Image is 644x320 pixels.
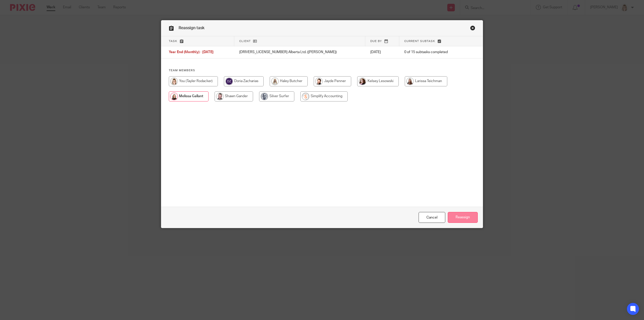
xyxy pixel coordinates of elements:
span: Client [239,40,251,43]
p: [DRIVERS_LICENSE_NUMBER] Alberta Ltd. ([PERSON_NAME]) [239,50,360,55]
span: Due by [370,40,382,43]
span: Current subtask [404,40,435,43]
span: Reassign task [179,26,205,30]
span: Task [169,40,177,43]
span: Year End (Monthly) - [DATE] [169,51,214,54]
a: Close this dialog window [419,212,445,223]
p: [DATE] [370,50,394,55]
td: 0 of 15 subtasks completed [399,46,464,58]
a: Close this dialog window [470,25,475,32]
input: Reassign [448,212,478,223]
h4: Team members [169,68,475,73]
